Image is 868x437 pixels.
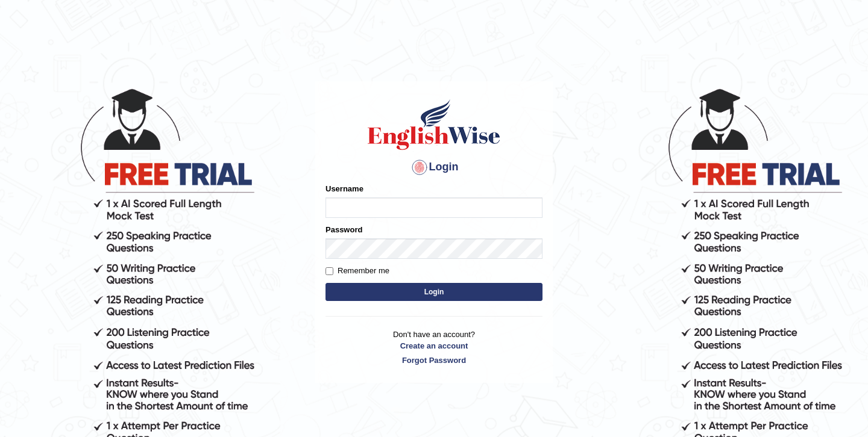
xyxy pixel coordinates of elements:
p: Don't have an account? [325,329,542,366]
input: Remember me [325,267,333,275]
a: Create an account [325,340,542,352]
label: Remember me [325,265,389,277]
a: Forgot Password [325,355,542,366]
label: Password [325,224,362,235]
img: Logo of English Wise sign in for intelligent practice with AI [365,98,503,152]
button: Login [325,283,542,301]
label: Username [325,183,363,194]
h4: Login [325,158,542,177]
